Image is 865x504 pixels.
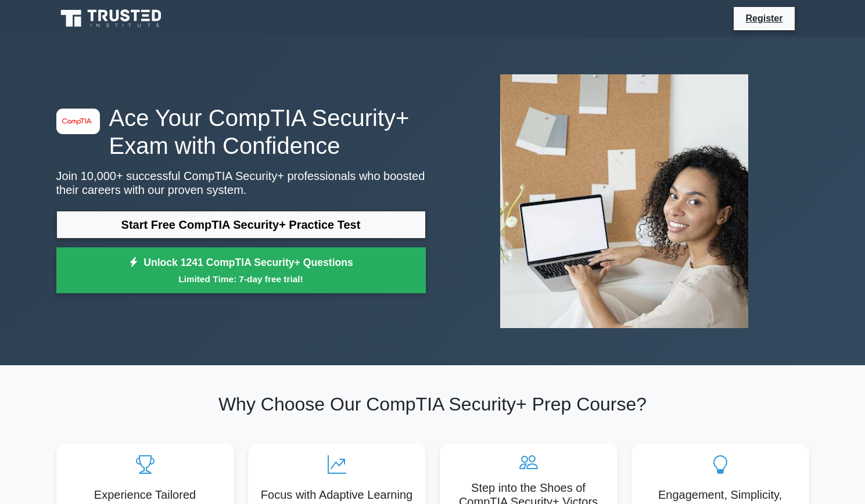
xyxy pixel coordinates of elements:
[257,488,417,502] h5: Focus with Adaptive Learning
[56,211,426,239] a: Start Free CompTIA Security+ Practice Test
[56,104,426,160] h1: Ace Your CompTIA Security+ Exam with Confidence
[56,393,809,415] h2: Why Choose Our CompTIA Security+ Prep Course?
[738,11,789,26] a: Register
[56,247,426,294] a: Unlock 1241 CompTIA Security+ QuestionsLimited Time: 7-day free trial!
[71,272,411,286] small: Limited Time: 7-day free trial!
[56,169,426,197] p: Join 10,000+ successful CompTIA Security+ professionals who boosted their careers with our proven...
